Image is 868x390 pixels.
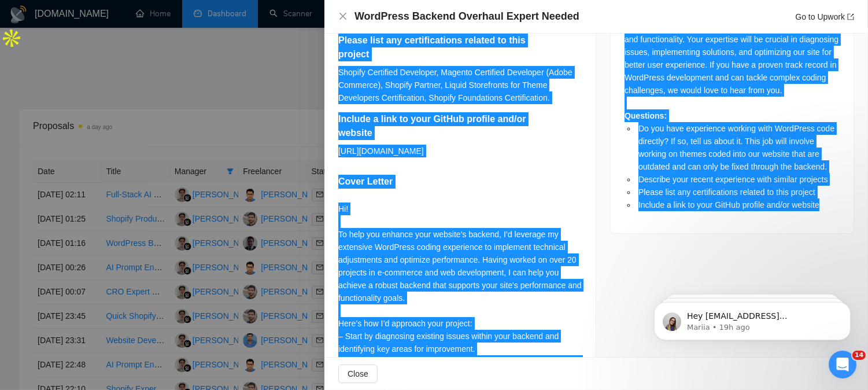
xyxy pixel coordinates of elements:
span: Include a link to your GitHub profile and/or website [638,200,819,209]
h5: Cover Letter [338,175,393,189]
h4: WordPress Backend Overhaul Expert Needed [354,9,579,24]
strong: Questions: [625,111,667,120]
button: Close [338,365,378,383]
h5: Include a link to your GitHub profile and/or website [338,112,529,140]
span: 14 [852,351,866,360]
span: export [847,13,854,20]
iframe: Intercom live chat [829,351,856,378]
iframe: Intercom notifications message [637,278,868,359]
span: Close [348,367,368,380]
span: Describe your recent experience with similar projects [638,175,828,184]
span: Do you have experience working with WordPress code directly? If so, tell us about it. This job wi... [638,124,834,171]
span: Please list any certifications related to this project [638,187,815,197]
div: [URL][DOMAIN_NAME] [338,145,563,157]
div: Shopify Certified Developer, Magento Certified Developer (Adobe Commerce), Shopify Partner, Liqui... [338,66,582,104]
button: Close [338,12,348,21]
a: Go to Upworkexport [795,12,854,21]
span: close [338,12,348,21]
